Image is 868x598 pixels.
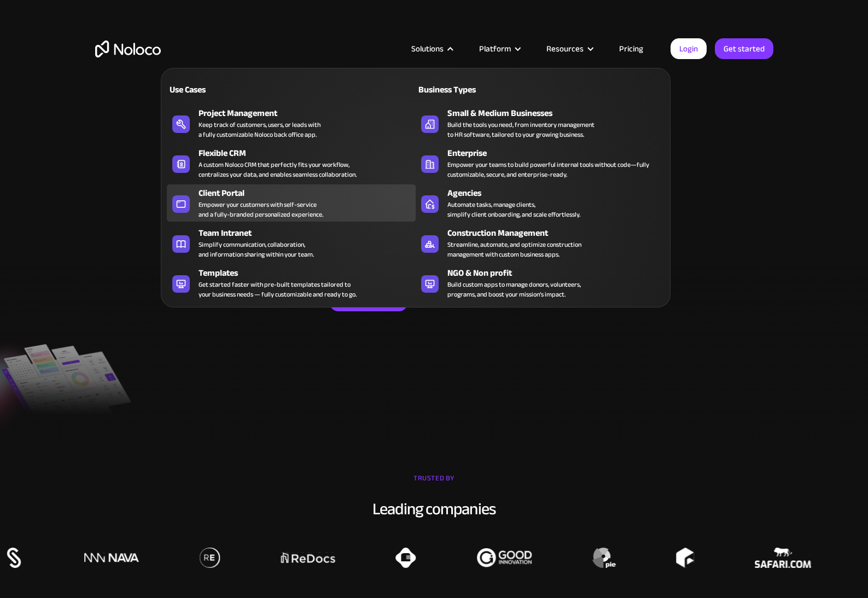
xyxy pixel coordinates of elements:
[167,264,416,301] a: TemplatesGet started faster with pre-built templates tailored toyour business needs — fully custo...
[671,38,707,59] a: Login
[199,240,314,259] div: Simplify communication, collaboration, and information sharing within your team.
[199,200,323,219] div: Empower your customers with self-service and a fully-branded personalized experience.
[447,266,669,280] div: NGO & Non profit
[167,144,416,182] a: Flexible CRMA custom Noloco CRM that perfectly fits your workflow,centralizes your data, and enab...
[465,42,533,56] div: Platform
[605,42,657,56] a: Pricing
[167,83,287,96] div: Use Cases
[447,280,581,299] div: Build custom apps to manage donors, volunteers, programs, and boost your mission’s impact.
[546,42,584,56] div: Resources
[447,200,580,219] div: Automate tasks, manage clients, simplify client onboarding, and scale effortlessly.
[416,77,665,102] a: Business Types
[398,42,465,56] div: Solutions
[533,42,605,56] div: Resources
[161,53,671,307] nav: Solutions
[167,184,416,222] a: Client PortalEmpower your customers with self-serviceand a fully-branded personalized experience.
[416,184,665,222] a: AgenciesAutomate tasks, manage clients,simplify client onboarding, and scale effortlessly.
[447,240,581,259] div: Streamline, automate, and optimize construction management with custom business apps.
[199,107,421,120] div: Project Management
[416,104,665,142] a: Small & Medium BusinessesBuild the tools you need, from inventory managementto HR software, tailo...
[447,120,595,140] div: Build the tools you need, from inventory management to HR software, tailored to your growing busi...
[199,147,421,160] div: Flexible CRM
[199,120,321,140] div: Keep track of customers, users, or leads with a fully customizable Noloco back office app.
[416,224,665,262] a: Construction ManagementStreamline, automate, and optimize constructionmanagement with custom busi...
[167,104,416,142] a: Project ManagementKeep track of customers, users, or leads witha fully customizable Noloco back o...
[199,280,357,299] div: Get started faster with pre-built templates tailored to your business needs — fully customizable ...
[411,42,444,56] div: Solutions
[199,187,421,200] div: Client Portal
[447,107,669,120] div: Small & Medium Businesses
[447,160,659,179] div: Empower your teams to build powerful internal tools without code—fully customizable, secure, and ...
[95,113,773,200] h2: Business Apps for Teams
[95,40,161,57] a: home
[416,144,665,182] a: EnterpriseEmpower your teams to build powerful internal tools without code—fully customizable, se...
[447,187,669,200] div: Agencies
[167,224,416,262] a: Team IntranetSimplify communication, collaboration,and information sharing within your team.
[199,266,421,280] div: Templates
[447,147,669,160] div: Enterprise
[199,227,421,240] div: Team Intranet
[715,38,773,59] a: Get started
[479,42,511,56] div: Platform
[167,77,416,102] a: Use Cases
[447,227,669,240] div: Construction Management
[199,160,357,179] div: A custom Noloco CRM that perfectly fits your workflow, centralizes your data, and enables seamles...
[416,83,535,96] div: Business Types
[416,264,665,301] a: NGO & Non profitBuild custom apps to manage donors, volunteers,programs, and boost your mission’s...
